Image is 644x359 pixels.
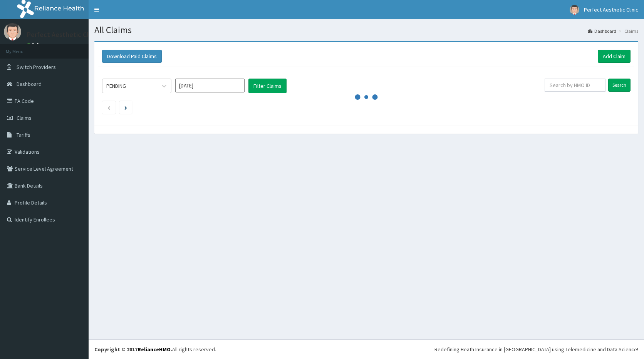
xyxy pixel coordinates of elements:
div: Redefining Heath Insurance in [GEOGRAPHIC_DATA] using Telemedicine and Data Science! [434,346,638,353]
a: Online [27,42,45,47]
li: Claims [617,28,638,34]
span: Dashboard [17,81,42,87]
span: Switch Providers [17,64,56,70]
a: Previous page [107,104,111,111]
a: Next page [124,104,127,111]
a: RelianceHMO [138,346,171,353]
a: Dashboard [588,28,616,34]
p: Perfect Aesthetic Clinic [27,31,99,38]
div: PENDING [106,82,126,90]
svg: audio-loading [355,86,378,109]
img: User Image [4,23,21,40]
button: Download Paid Claims [102,50,162,63]
h1: All Claims [94,25,638,35]
span: Tariffs [17,131,30,138]
strong: Copyright © 2017 . [94,346,172,353]
span: Claims [17,114,32,121]
footer: All rights reserved. [89,339,644,359]
button: Filter Claims [248,79,287,93]
a: Add Claim [598,50,631,63]
img: User Image [570,5,579,15]
span: Perfect Aesthetic Clinic [584,6,638,13]
input: Select Month and Year [175,79,245,92]
input: Search [608,79,631,92]
input: Search by HMO ID [545,79,606,92]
